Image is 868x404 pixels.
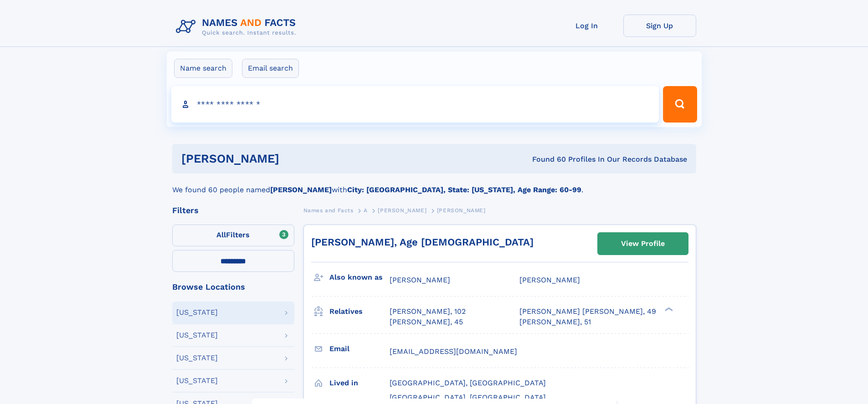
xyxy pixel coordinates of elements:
a: Log In [550,15,623,37]
a: Sign Up [623,15,696,37]
a: [PERSON_NAME] [PERSON_NAME], 49 [519,307,656,317]
span: [GEOGRAPHIC_DATA], [GEOGRAPHIC_DATA] [390,378,546,387]
div: Found 60 Profiles In Our Records Database [406,154,687,164]
div: View Profile [621,233,665,254]
span: [PERSON_NAME] [378,207,426,214]
a: A [364,205,368,216]
input: search input [171,86,659,123]
div: ❯ [663,307,673,312]
b: [PERSON_NAME] [270,185,332,194]
a: View Profile [598,233,688,255]
span: [GEOGRAPHIC_DATA], [GEOGRAPHIC_DATA] [390,393,546,402]
h3: Email [329,341,390,357]
h1: [PERSON_NAME] [181,153,406,164]
label: Filters [172,225,294,246]
a: [PERSON_NAME], 102 [390,307,466,317]
span: All [216,230,226,239]
label: Email search [242,59,299,78]
div: Browse Locations [172,283,294,291]
div: [US_STATE] [176,309,218,316]
span: [PERSON_NAME] [437,207,486,214]
h3: Relatives [329,304,390,319]
div: [US_STATE] [176,377,218,384]
label: Name search [174,59,232,78]
a: Names and Facts [303,205,354,216]
div: [US_STATE] [176,332,218,339]
div: Filters [172,206,294,215]
button: Search Button [663,86,697,123]
span: [EMAIL_ADDRESS][DOMAIN_NAME] [390,347,517,356]
span: A [364,207,368,214]
div: We found 60 people named with . [172,174,696,195]
div: [US_STATE] [176,354,218,362]
a: [PERSON_NAME], 51 [519,317,591,327]
h3: Lived in [329,375,390,391]
span: [PERSON_NAME] [519,276,580,284]
a: [PERSON_NAME], Age [DEMOGRAPHIC_DATA] [311,236,534,248]
h3: Also known as [329,270,390,285]
img: Logo Names and Facts [172,15,303,39]
a: [PERSON_NAME] [378,205,426,216]
span: [PERSON_NAME] [390,276,450,284]
a: [PERSON_NAME], 45 [390,317,463,327]
b: City: [GEOGRAPHIC_DATA], State: [US_STATE], Age Range: 60-99 [347,185,581,194]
